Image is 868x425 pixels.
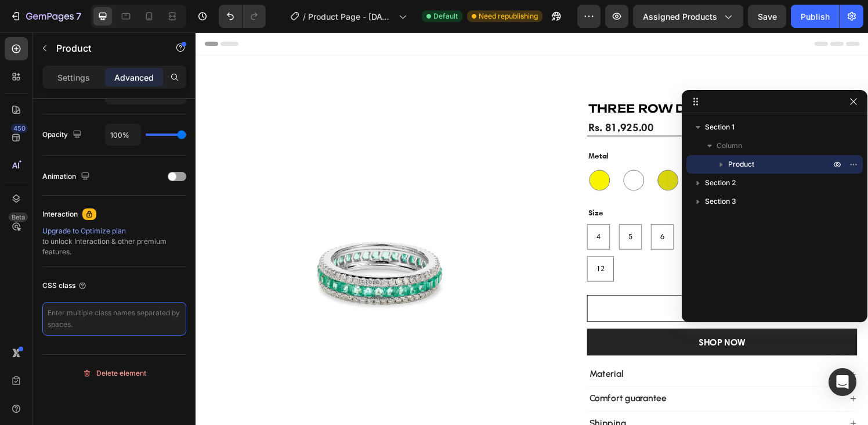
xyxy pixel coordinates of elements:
[57,71,90,84] p: Settings
[415,240,423,249] span: 12
[405,307,685,334] button: SHOP NOW
[405,180,423,193] legend: Size
[405,121,429,134] legend: Metal
[407,399,446,411] p: Shipping
[514,207,518,216] span: 7
[580,207,584,216] span: 9
[829,368,856,396] div: Open Intercom Messenger
[42,226,186,257] div: to unlock Interaction & other premium features.
[9,212,28,222] div: Beta
[42,364,186,383] button: Delete element
[407,348,443,360] p: Material
[705,121,735,133] span: Section 1
[308,10,394,23] span: Product Page - [DATE] 16:44:36
[42,169,92,185] div: Animation
[76,9,81,23] p: 7
[42,127,84,143] div: Opacity
[106,124,140,145] input: Auto
[219,5,266,28] div: Undo/Redo
[520,315,569,327] div: SHOP NOW
[448,207,452,216] span: 5
[650,207,659,216] span: 11
[42,209,78,219] div: Interaction
[415,207,419,216] span: 4
[5,5,86,28] button: 7
[613,207,621,216] span: 10
[82,366,146,380] div: Delete element
[405,272,685,300] button: ADD TO CART
[748,5,786,28] button: Save
[405,90,475,107] div: Rs. 81,925.00
[717,140,742,152] span: Column
[791,5,840,28] button: Publish
[705,177,736,189] span: Section 2
[433,11,458,21] span: Default
[728,159,754,170] span: Product
[705,196,736,207] span: Section 3
[42,226,186,236] div: Upgrade to Optimize plan
[405,70,685,88] h1: THREE ROW DIAMOND EMERALD RING
[758,12,777,21] span: Save
[42,280,87,291] div: CSS class
[303,10,306,23] span: /
[196,33,868,425] iframe: Design area
[479,11,538,21] span: Need republishing
[801,10,830,23] div: Publish
[481,207,485,216] span: 6
[407,373,487,386] p: Comfort guarantee
[547,207,551,216] span: 8
[56,41,155,55] p: Product
[114,71,154,84] p: Advanced
[643,10,717,23] span: Assigned Products
[633,5,743,28] button: Assigned Products
[515,280,575,292] div: ADD TO CART
[11,124,28,133] div: 450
